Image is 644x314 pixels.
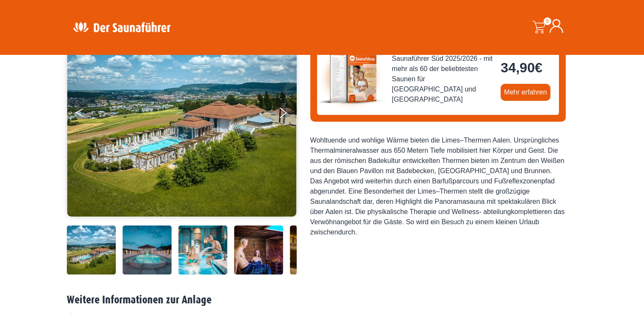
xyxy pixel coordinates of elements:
img: der-saunafuehrer-2025-sued.jpg [317,44,385,112]
bdi: 34,90 [501,60,542,75]
h2: Weitere Informationen zur Anlage [67,294,578,307]
div: Wohltuende und wohlige Wärme bieten die Limes–Thermen Aalen. Ursprüngliches Thermalmineralwasser ... [310,135,566,237]
span: 0 [544,17,551,25]
span: Saunaführer Süd 2025/2026 - mit mehr als 60 der beliebtesten Saunen für [GEOGRAPHIC_DATA] und [GE... [392,54,494,105]
button: Next [278,104,299,125]
span: € [535,60,542,75]
a: Mehr erfahren [501,84,550,101]
button: Previous [75,104,97,125]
